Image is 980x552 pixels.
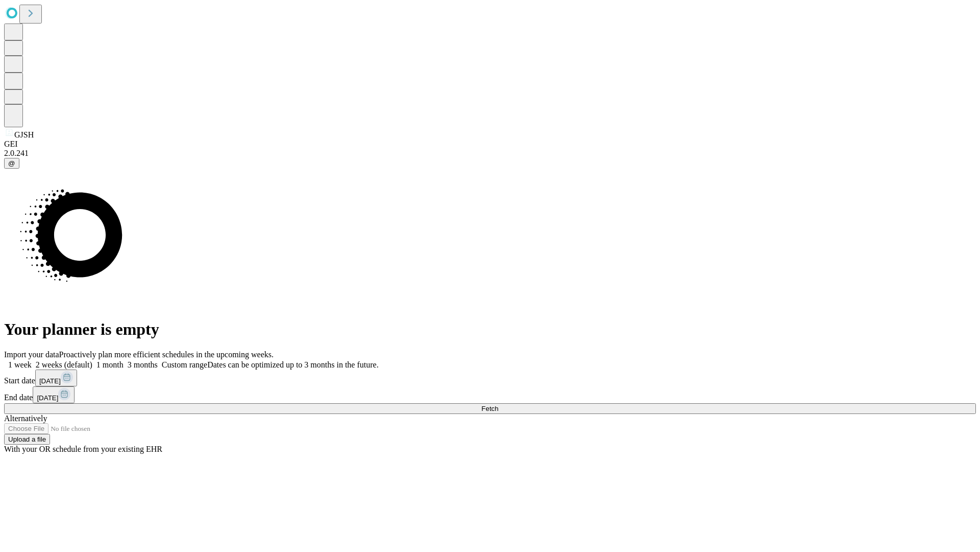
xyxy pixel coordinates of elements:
span: With your OR schedule from your existing EHR [4,445,162,453]
div: Start date [4,370,976,386]
span: @ [8,159,15,167]
span: 1 week [8,360,32,369]
span: [DATE] [37,394,58,402]
div: 2.0.241 [4,149,976,158]
span: Proactively plan more efficient schedules in the upcoming weeks. [59,350,274,359]
span: [DATE] [39,377,61,385]
span: Dates can be optimized up to 3 months in the future. [207,360,378,369]
div: GEI [4,140,976,149]
span: Import your data [4,350,59,359]
button: [DATE] [33,386,75,403]
button: [DATE] [35,370,77,386]
button: Fetch [4,403,976,414]
span: Custom range [162,360,207,369]
span: 2 weeks (default) [36,360,92,369]
div: End date [4,386,976,403]
span: Fetch [481,405,498,412]
button: @ [4,158,19,169]
span: 1 month [96,360,124,369]
span: 3 months [128,360,158,369]
span: Alternatively [4,414,47,423]
h1: Your planner is empty [4,320,976,339]
span: GJSH [14,130,34,139]
button: Upload a file [4,434,50,445]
